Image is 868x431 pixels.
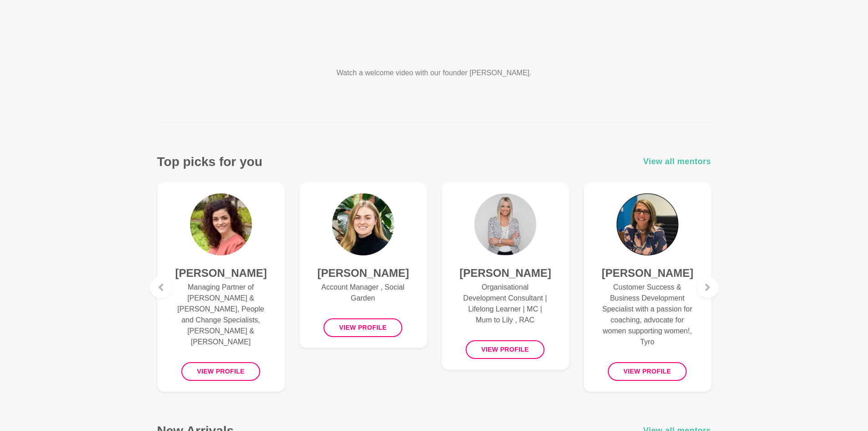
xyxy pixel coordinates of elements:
[303,68,565,78] p: Watch a welcome video with our founder [PERSON_NAME].
[318,282,409,304] p: Account Manager , Social Garden
[175,266,267,280] h4: [PERSON_NAME]
[299,182,427,348] a: Cliodhna Reidy[PERSON_NAME]Account Manager , Social GardenView profile
[602,266,693,280] h4: [PERSON_NAME]
[602,282,693,348] p: Customer Success & Business Development Specialist with a passion for coaching, advocate for wome...
[190,193,252,255] img: Amber Stidham
[318,266,409,280] h4: [PERSON_NAME]
[466,340,544,359] button: View profile
[584,182,711,392] a: Kate Vertsonis[PERSON_NAME]Customer Success & Business Development Specialist with a passion for ...
[643,155,711,168] a: View all mentors
[332,193,394,255] img: Cliodhna Reidy
[474,193,536,255] img: Hayley Scott
[460,266,551,280] h4: [PERSON_NAME]
[175,282,267,348] p: Managing Partner of [PERSON_NAME] & [PERSON_NAME], People and Change Specialists, [PERSON_NAME] &...
[157,182,285,392] a: Amber Stidham[PERSON_NAME]Managing Partner of [PERSON_NAME] & [PERSON_NAME], People and Change Sp...
[608,362,687,381] button: View profile
[157,154,262,170] h3: Top picks for you
[181,362,260,381] button: View profile
[616,193,678,255] img: Kate Vertsonis
[460,282,551,326] p: Organisational Development Consultant | Lifelong Learner | MC | Mum to Lily , RAC
[324,318,402,337] button: View profile
[442,182,569,370] a: Hayley Scott[PERSON_NAME]Organisational Development Consultant | Lifelong Learner | MC | Mum to L...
